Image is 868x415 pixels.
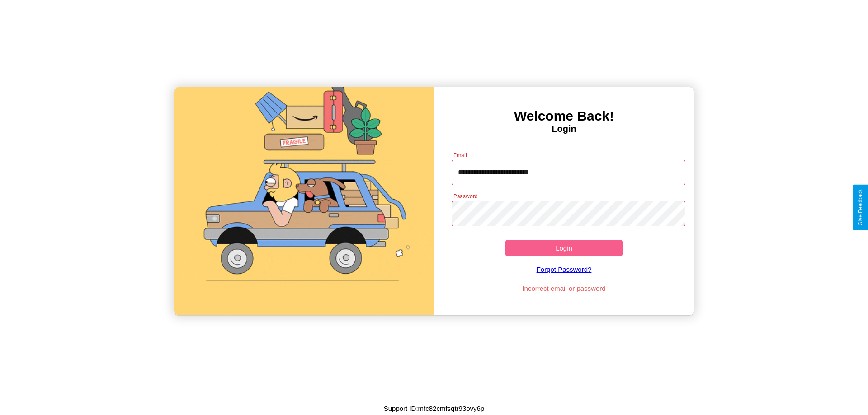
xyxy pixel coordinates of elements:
[857,189,863,226] div: Give Feedback
[453,192,477,200] label: Password
[434,124,694,134] h4: Login
[384,402,485,415] p: Support ID: mfc82cmfsqtr93ovy6p
[174,87,434,315] img: gif
[434,108,694,124] h3: Welcome Back!
[505,240,623,256] button: Login
[453,151,467,159] label: Email
[447,282,681,294] p: Incorrect email or password
[447,256,681,282] a: Forgot Password?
